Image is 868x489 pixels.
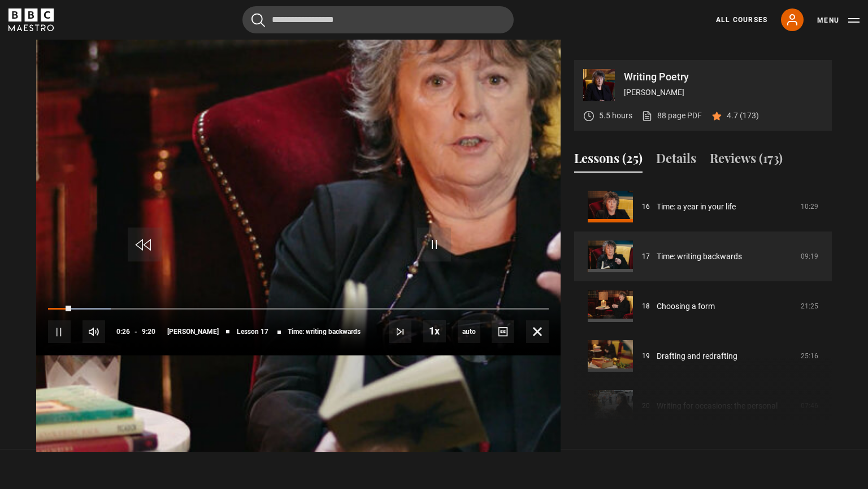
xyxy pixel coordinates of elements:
button: Submit the search query [251,13,265,27]
div: Progress Bar [48,308,549,310]
a: 88 page PDF [641,110,702,122]
button: Reviews (173) [710,149,783,173]
button: Pause [48,320,71,343]
a: Time: writing backwards [657,251,742,263]
p: Writing Poetry [624,72,823,82]
a: All Courses [716,15,767,25]
span: Lesson 17 [237,328,268,335]
span: Time: writing backwards [288,328,361,335]
p: 4.7 (173) [727,110,759,122]
span: 0:26 [116,321,130,342]
a: Drafting and redrafting [657,350,737,362]
button: Captions [492,320,514,343]
input: Search [242,6,514,33]
div: Current quality: 1080p [458,320,480,343]
button: Details [656,149,696,173]
button: Mute [83,320,105,343]
button: Lessons (25) [574,149,643,173]
button: Next Lesson [389,320,411,343]
svg: BBC Maestro [8,8,54,31]
span: 9:20 [142,321,155,342]
p: 5.5 hours [599,110,632,122]
a: Choosing a form [657,301,715,312]
button: Toggle navigation [817,15,860,26]
button: Fullscreen [526,320,549,343]
span: [PERSON_NAME] [167,328,219,335]
span: - [134,328,137,336]
video-js: Video Player [36,60,561,355]
a: Time: a year in your life [657,201,736,213]
span: auto [458,320,480,343]
button: Playback Rate [423,320,446,342]
p: [PERSON_NAME] [624,87,823,98]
